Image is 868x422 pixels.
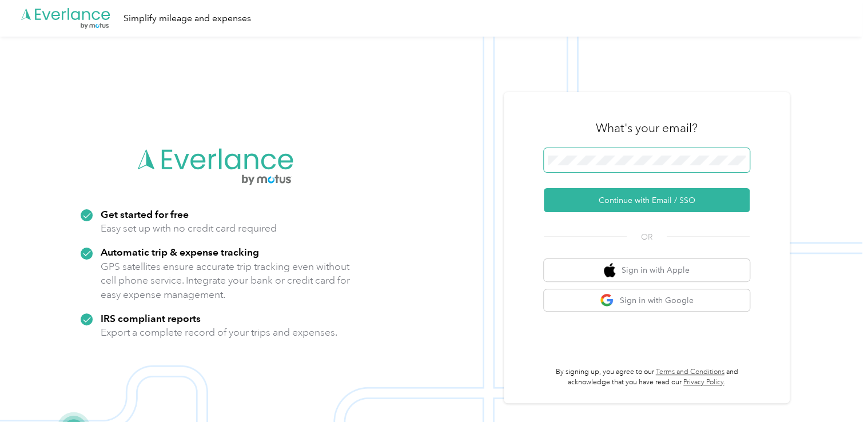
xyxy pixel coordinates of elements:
strong: IRS compliant reports [101,312,201,324]
p: Easy set up with no credit card required [101,221,277,236]
a: Terms and Conditions [656,368,724,376]
button: google logoSign in with Google [544,289,750,312]
h3: What's your email? [596,120,698,136]
div: Simplify mileage and expenses [124,11,251,26]
p: GPS satellites ensure accurate trip tracking even without cell phone service. Integrate your bank... [101,260,351,302]
button: apple logoSign in with Apple [544,259,750,281]
img: google logo [600,293,614,308]
button: Continue with Email / SSO [544,188,750,212]
p: By signing up, you agree to our and acknowledge that you have read our . [544,367,750,387]
p: Export a complete record of your trips and expenses. [101,325,337,340]
img: apple logo [604,263,615,277]
strong: Automatic trip & expense tracking [101,246,259,258]
strong: Get started for free [101,208,189,220]
span: OR [627,231,667,243]
a: Privacy Policy [683,378,724,387]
